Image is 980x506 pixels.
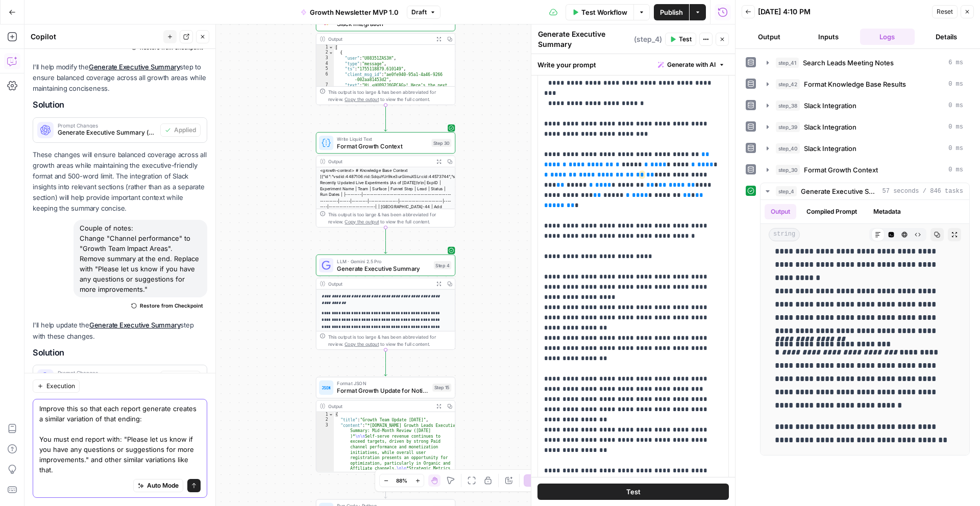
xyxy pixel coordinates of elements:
div: 3 [316,56,334,61]
div: Step 15 [432,384,451,392]
span: Copy the output [345,219,379,224]
div: This output is too large & has been abbreviated for review. to view the full content. [328,88,452,103]
span: Prompt Changes [58,123,156,128]
button: Test Workflow [566,4,633,20]
span: Generate Executive Summary [337,264,430,273]
button: 0 ms [761,140,969,157]
button: Draft [407,6,440,19]
button: Applied [160,123,201,137]
textarea: Improve this so that each report generate creates a similar variation of that ending: You must en... [39,403,201,475]
button: Growth Newsletter MVP 1.0 [295,4,405,20]
button: 0 ms [761,97,969,114]
textarea: Generate Executive Summary [538,29,631,49]
span: Applied [174,125,196,135]
span: Generate Executive Summary (step_4) [58,128,156,137]
button: 0 ms [761,119,969,135]
h2: Solution [33,348,207,358]
span: LLM · Gemini 2.5 Pro [337,258,430,265]
span: Auto Mode [147,481,179,490]
div: Couple of notes: Change "Channel performance" to "Growth Team Impact Areas". Remove summary at th... [73,220,207,297]
span: Generate with AI [667,60,716,69]
div: Step 40 [431,16,452,24]
span: Publish [660,7,683,17]
div: 1 [316,45,334,50]
div: Output [328,35,431,42]
button: Details [919,29,974,45]
div: Format JSONFormat Growth Update for NotionStep 15Output{ "title":"Growth Team Update [DATE]", "co... [316,377,455,472]
g: Edge from step_40 to step_30 [384,105,387,131]
button: Generate with AI [654,58,729,71]
div: This output is too large & has been abbreviated for review. to view the full content. [328,333,452,347]
span: Copy the output [345,341,379,347]
span: Copy the output [345,96,379,102]
span: Format Growth Context [804,165,878,175]
div: Step 4 [434,261,451,269]
span: 0 ms [948,80,963,89]
div: Slack IntegrationStep 40Output[ { "user":"U08351ZAS3H", "type":"message", "ts":"1755118879.610149... [316,10,455,105]
button: Output [765,204,796,219]
span: Generate Executive Summary [801,186,878,196]
div: 57 seconds / 846 tasks [761,200,969,455]
img: Slack-mark-RGB.png [322,16,331,25]
span: Write Liquid Text [337,135,428,142]
p: These changes will ensure balanced coverage across all growth areas while maintaining the executi... [33,149,207,214]
button: Auto Mode [133,479,183,492]
div: Step 30 [431,139,451,147]
div: 7 [316,83,334,288]
span: step_41 [776,58,799,68]
span: ( step_4 ) [634,34,662,44]
button: 0 ms [761,76,969,92]
div: 2 [316,417,334,423]
button: Publish [654,4,689,20]
span: step_40 [776,143,800,154]
div: 5 [316,66,334,72]
span: Search Leads Meeting Notes [803,58,894,68]
button: Inputs [801,29,856,45]
span: 0 ms [948,122,963,132]
span: Test Workflow [581,7,627,17]
div: Output [328,280,431,287]
span: step_38 [776,100,800,111]
span: Format Growth Update for Notion [337,386,429,395]
div: 6 [316,72,334,83]
div: Output [328,402,431,410]
p: I'll help modify the step to ensure balanced coverage across all growth areas while maintaining c... [33,62,207,94]
button: Compiled Prompt [800,204,863,219]
g: Edge from step_4 to step_15 [384,350,387,376]
div: 2 [316,50,334,56]
span: Format JSON [337,380,429,387]
span: step_4 [776,186,797,196]
span: Toggle code folding, rows 1 through 9 [328,45,333,50]
span: Toggle code folding, rows 2 through 8 [328,50,333,56]
span: 88% [396,476,407,485]
span: step_42 [776,79,800,89]
span: Format Knowledge Base Results [804,79,906,89]
a: Generate Executive Summary [89,63,180,71]
span: 0 ms [948,144,963,153]
span: step_30 [776,165,800,175]
h2: Solution [33,100,207,110]
div: <growth-context> # Knowledge Base Context [{"id":"vsdid:4487106:rid:SdquYUr9ke3urGimuXSLr:cid:445... [316,167,455,246]
g: Edge from step_30 to step_4 [384,227,387,254]
span: Slack Integration [337,19,427,29]
span: Prompt Changes [58,370,156,375]
button: Restore from Checkpoint [127,299,207,312]
span: Draft [411,8,427,17]
a: Generate Executive Summary [89,321,181,329]
button: Applied [160,371,201,384]
span: Slack Integration [804,143,856,154]
span: string [769,228,800,241]
button: Execution [33,380,80,393]
button: Metadata [867,204,907,219]
span: Slack Integration [804,122,856,132]
button: Logs [860,29,915,45]
span: 0 ms [948,165,963,174]
div: Copilot [31,32,160,42]
span: 6 ms [948,58,963,67]
span: Format Growth Context [337,141,428,150]
span: Reset [937,7,953,16]
button: 0 ms [761,162,969,178]
button: Output [742,29,797,45]
span: Slack Integration [804,100,856,111]
div: Write Liquid TextFormat Growth ContextStep 30Output<growth-context> # Knowledge Base Context [{"i... [316,132,455,227]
